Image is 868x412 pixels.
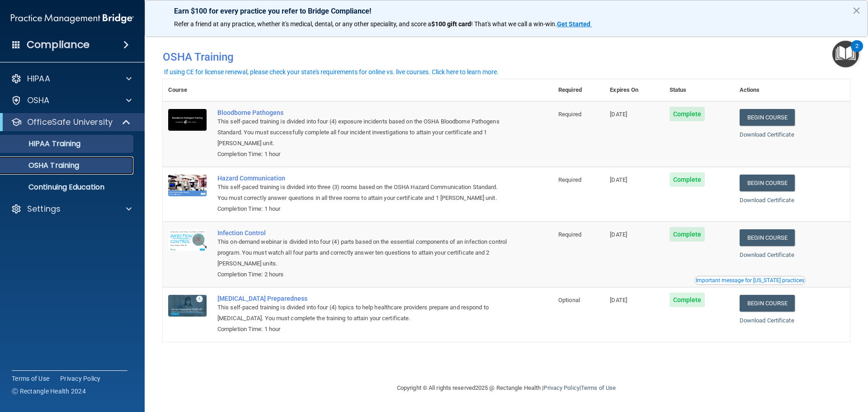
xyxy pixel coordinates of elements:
[557,20,592,28] a: Get Started
[27,117,113,128] p: OfficeSafe University
[740,109,795,126] a: Begin Course
[217,109,508,116] a: Bloodborne Pathogens
[27,204,61,214] p: Settings
[740,295,795,312] a: Begin Course
[610,297,627,303] span: [DATE]
[12,374,49,383] a: Terms of Use
[217,204,508,214] div: Completion Time: 1 hour
[163,51,850,63] h4: OSHA Training
[11,95,132,106] a: OSHA
[217,229,508,237] a: Infection Control
[558,111,581,118] span: Required
[11,204,132,214] a: Settings
[740,229,795,246] a: Begin Course
[217,269,508,280] div: Completion Time: 2 hours
[855,46,859,58] div: 2
[610,111,627,118] span: [DATE]
[734,79,850,101] th: Actions
[163,67,500,76] button: If using CE for license renewal, please check your state's requirements for online vs. live cours...
[217,175,508,182] a: Hazard Communication
[740,251,794,258] a: Download Certificate
[740,131,794,138] a: Download Certificate
[431,20,471,28] strong: $100 gift card
[6,139,80,148] p: HIPAA Training
[217,324,508,335] div: Completion Time: 1 hour
[217,295,508,302] a: [MEDICAL_DATA] Preparedness
[694,276,806,285] button: Read this if you are a dental practitioner in the state of CA
[670,107,705,121] span: Complete
[27,73,50,84] p: HIPAA
[163,79,212,101] th: Course
[557,20,590,28] strong: Get Started
[558,231,581,238] span: Required
[27,95,50,106] p: OSHA
[740,175,795,191] a: Begin Course
[832,41,859,67] button: Open Resource Center, 2 new notifications
[664,79,734,101] th: Status
[12,387,86,396] span: Ⓒ Rectangle Health 2024
[543,384,579,391] a: Privacy Policy
[174,20,431,28] span: Refer a friend at any practice, whether it's medical, dental, or any other speciality, and score a
[558,297,580,303] span: Optional
[60,374,101,383] a: Privacy Policy
[217,237,508,269] div: This on-demand webinar is divided into four (4) parts based on the essential components of an inf...
[217,116,508,149] div: This self-paced training is divided into four (4) exposure incidents based on the OSHA Bloodborne...
[471,20,557,28] span: ! That's what we call a win-win.
[610,231,627,238] span: [DATE]
[164,69,499,75] div: If using CE for license renewal, please check your state's requirements for online vs. live cours...
[670,227,705,242] span: Complete
[217,302,508,324] div: This self-paced training is divided into four (4) topics to help healthcare providers prepare and...
[217,182,508,204] div: This self-paced training is divided into three (3) rooms based on the OSHA Hazard Communication S...
[852,3,861,18] button: Close
[217,149,508,160] div: Completion Time: 1 hour
[11,117,131,128] a: OfficeSafe University
[581,384,616,391] a: Terms of Use
[604,79,664,101] th: Expires On
[670,172,705,187] span: Complete
[670,293,705,307] span: Complete
[696,278,804,283] div: Important message for [US_STATE] practices
[27,38,90,51] h4: Compliance
[610,176,627,183] span: [DATE]
[174,7,839,15] p: Earn $100 for every practice you refer to Bridge Compliance!
[740,317,794,324] a: Download Certificate
[341,374,671,403] div: Copyright © All rights reserved 2025 @ Rectangle Health | |
[740,197,794,204] a: Download Certificate
[558,176,581,183] span: Required
[11,9,134,28] img: PMB logo
[6,183,129,192] p: Continuing Education
[6,161,79,170] p: OSHA Training
[11,73,132,84] a: HIPAA
[712,348,857,384] iframe: Drift Widget Chat Controller
[553,79,604,101] th: Required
